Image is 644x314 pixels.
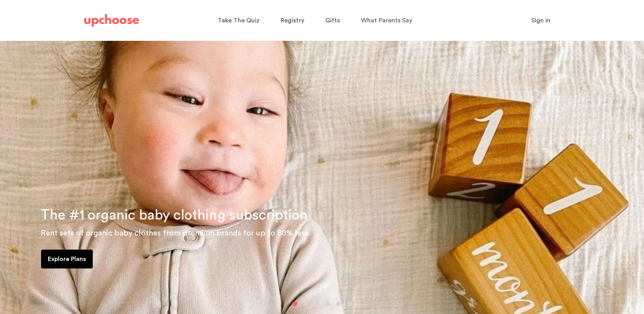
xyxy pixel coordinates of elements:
[531,17,550,24] span: Sign in
[41,250,93,268] a: Explore Plans
[361,17,412,24] span: What Parents Say
[41,208,308,222] span: The #1 organic baby clothing subscription
[41,227,635,239] p: Rent sets of organic baby clothes from premium brands for up to 80% less.
[325,13,342,28] a: Gifts
[84,14,139,27] img: UpChoose
[361,13,415,28] a: What Parents Say
[218,13,262,28] a: Take The Quiz
[218,17,260,24] span: Take The Quiz
[281,17,304,24] span: Registry
[84,13,139,29] a: UpChoose
[325,17,340,24] span: Gifts
[48,254,86,264] p: Explore Plans
[281,13,307,28] a: Registry
[521,13,560,28] button: Sign in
